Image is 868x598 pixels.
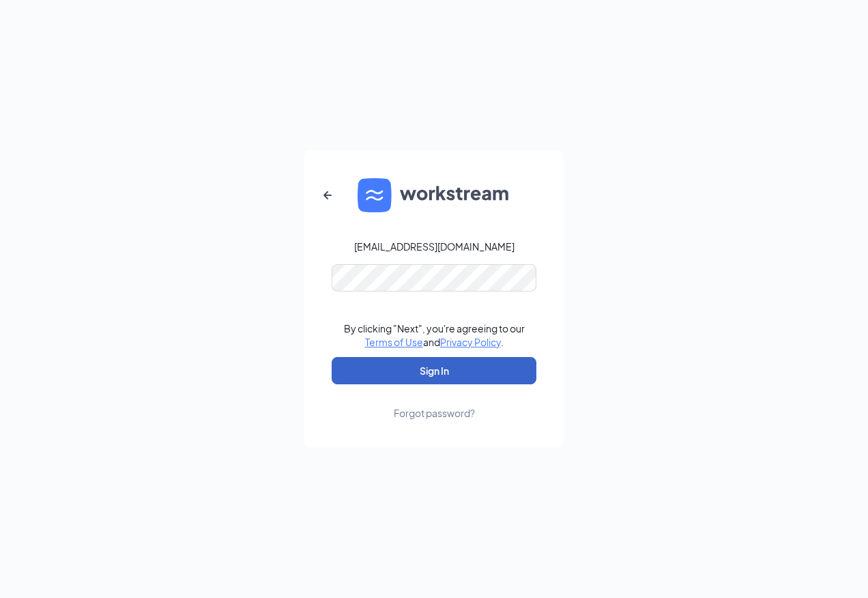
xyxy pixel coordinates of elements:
div: By clicking "Next", you're agreeing to our and . [344,322,525,349]
img: WS logo and Workstream text [358,178,510,212]
div: [EMAIL_ADDRESS][DOMAIN_NAME] [354,240,515,253]
a: Forgot password? [394,384,475,420]
a: Terms of Use [365,336,423,348]
button: Sign In [332,357,536,384]
div: Forgot password? [394,406,475,420]
button: ArrowLeftNew [311,179,344,212]
a: Privacy Policy [440,336,501,348]
svg: ArrowLeftNew [319,187,336,203]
